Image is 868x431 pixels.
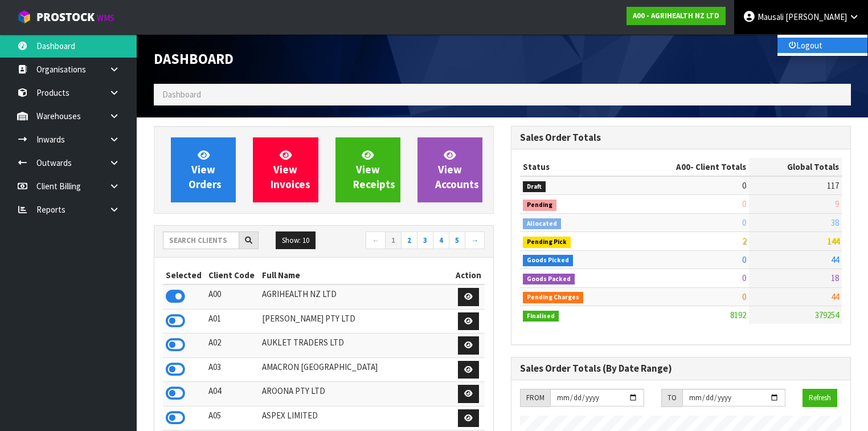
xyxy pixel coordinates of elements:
[749,158,842,176] th: Global Totals
[253,137,318,202] a: ViewInvoices
[17,10,31,24] img: cube-alt.png
[171,137,236,202] a: ViewOrders
[276,231,316,250] button: Show: 10
[206,357,259,382] td: A03
[206,266,259,284] th: Client Code
[366,231,386,250] a: ←
[523,237,571,248] span: Pending Pick
[189,148,222,191] span: View Orders
[417,231,433,250] a: 3
[520,158,627,176] th: Status
[206,382,259,406] td: A04
[435,148,479,191] span: View Accounts
[523,218,561,230] span: Allocated
[523,181,546,193] span: Draft
[452,266,485,284] th: Action
[523,274,575,285] span: Goods Packed
[742,291,746,302] span: 0
[742,180,746,191] span: 0
[385,231,402,250] a: 1
[661,389,682,407] div: TO
[162,89,201,100] span: Dashboard
[627,7,726,25] a: A00 - AGRIHEALTH NZ LTD
[742,217,746,228] span: 0
[36,10,95,25] span: ProStock
[523,292,583,303] span: Pending Charges
[335,137,400,202] a: ViewReceipts
[831,291,839,302] span: 44
[259,382,452,406] td: AROONA PTY LTD
[742,235,746,246] span: 2
[803,389,837,407] button: Refresh
[523,311,559,322] span: Finalised
[730,310,746,320] span: 8192
[520,389,550,407] div: FROM
[742,198,746,209] span: 0
[259,284,452,309] td: AGRIHEALTH NZ LTD
[831,254,839,265] span: 44
[401,231,417,250] a: 2
[417,137,482,202] a: ViewAccounts
[676,161,690,172] span: A00
[259,406,452,430] td: ASPEX LIMITED
[259,357,452,382] td: AMACRON [GEOGRAPHIC_DATA]
[633,11,719,21] strong: A00 - AGRIHEALTH NZ LTD
[465,231,485,250] a: →
[353,148,395,191] span: View Receipts
[835,198,839,209] span: 9
[206,309,259,334] td: A01
[523,255,573,266] span: Goods Picked
[206,334,259,358] td: A02
[271,148,310,191] span: View Invoices
[449,231,465,250] a: 5
[627,158,749,176] th: - Client Totals
[520,132,842,143] h3: Sales Order Totals
[758,11,784,22] span: Mausali
[206,284,259,309] td: A00
[332,231,485,251] nav: Page navigation
[742,273,746,283] span: 0
[163,266,206,284] th: Selected
[777,38,867,53] a: Logout
[154,50,234,68] span: Dashboard
[206,406,259,430] td: A05
[742,254,746,265] span: 0
[831,217,839,228] span: 38
[785,11,847,22] span: [PERSON_NAME]
[259,334,452,358] td: AUKLET TRADERS LTD
[520,363,842,374] h3: Sales Order Totals (By Date Range)
[163,231,239,249] input: Search clients
[259,309,452,334] td: [PERSON_NAME] PTY LTD
[259,266,452,284] th: Full Name
[433,231,449,250] a: 4
[831,273,839,283] span: 18
[827,235,839,246] span: 144
[97,13,114,23] small: WMS
[523,200,556,211] span: Pending
[827,180,839,191] span: 117
[815,310,839,320] span: 379254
